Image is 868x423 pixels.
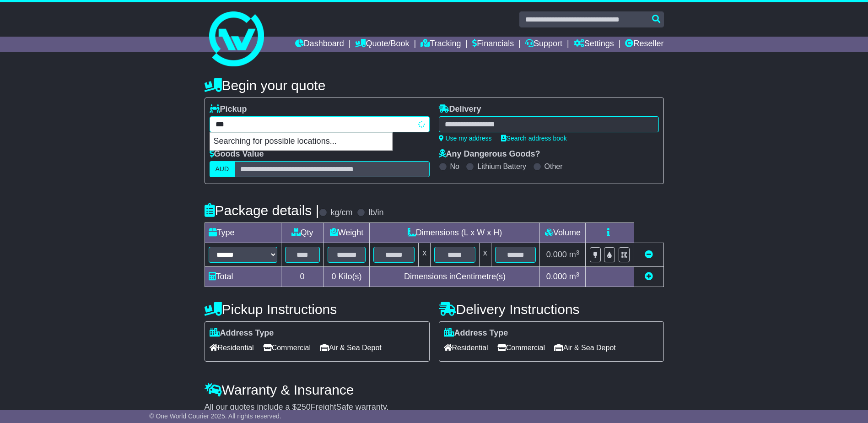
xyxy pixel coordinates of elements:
span: m [569,272,580,281]
label: No [450,162,459,171]
a: Remove this item [645,250,653,259]
a: Search address book [501,135,567,142]
span: Residential [444,341,488,355]
sup: 3 [576,271,580,278]
td: Dimensions (L x W x H) [370,223,540,243]
span: m [569,250,580,259]
label: Address Type [210,328,274,338]
a: Settings [574,37,614,52]
sup: 3 [576,249,580,256]
span: 250 [297,402,311,412]
td: Kilo(s) [323,267,370,287]
span: © One World Courier 2025. All rights reserved. [149,412,281,420]
p: Searching for possible locations... [210,133,392,150]
span: 0.000 [546,272,567,281]
td: 0 [281,267,323,287]
label: Other [545,162,563,171]
h4: Pickup Instructions [205,302,430,317]
a: Reseller [625,37,663,52]
td: Total [205,267,281,287]
td: x [479,243,491,267]
a: Financials [472,37,514,52]
label: Delivery [439,104,481,114]
label: Pickup [210,104,247,114]
td: Volume [540,223,586,243]
td: Dimensions in Centimetre(s) [370,267,540,287]
td: Weight [323,223,370,243]
label: kg/cm [330,208,352,218]
a: Support [525,37,562,52]
td: Qty [281,223,323,243]
a: Dashboard [295,37,344,52]
span: 0 [331,272,336,281]
h4: Warranty & Insurance [205,382,664,397]
label: Goods Value [210,149,264,159]
label: Lithium Battery [477,162,526,171]
span: Commercial [497,341,545,355]
a: Tracking [421,37,461,52]
label: lb/in [368,208,383,218]
h4: Begin your quote [205,78,664,93]
div: All our quotes include a $ FreightSafe warranty. [205,402,664,412]
td: x [419,243,431,267]
a: Quote/Book [355,37,409,52]
span: Commercial [263,341,311,355]
label: Address Type [444,328,508,338]
typeahead: Please provide city [210,116,430,132]
span: Air & Sea Depot [554,341,616,355]
label: Any Dangerous Goods? [439,149,540,159]
span: Air & Sea Depot [320,341,382,355]
td: Type [205,223,281,243]
a: Add new item [645,272,653,281]
label: AUD [210,161,235,177]
a: Use my address [439,135,492,142]
span: 0.000 [546,250,567,259]
h4: Delivery Instructions [439,302,664,317]
span: Residential [210,341,254,355]
h4: Package details | [205,203,319,218]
